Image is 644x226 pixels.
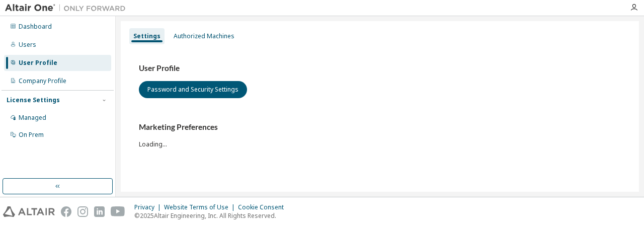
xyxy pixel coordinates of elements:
[174,32,234,40] div: Authorized Machines
[139,122,621,148] div: Loading...
[19,114,46,122] div: Managed
[7,96,60,104] div: License Settings
[5,3,131,13] img: Altair One
[133,32,160,40] div: Settings
[61,206,71,217] img: facebook.svg
[134,203,164,211] div: Privacy
[139,63,621,73] h3: User Profile
[94,206,105,217] img: linkedin.svg
[164,203,238,211] div: Website Terms of Use
[19,77,66,85] div: Company Profile
[139,81,247,98] button: Password and Security Settings
[134,211,290,220] p: © 2025 Altair Engineering, Inc. All Rights Reserved.
[238,203,290,211] div: Cookie Consent
[3,206,55,217] img: altair_logo.svg
[19,59,57,67] div: User Profile
[19,23,52,31] div: Dashboard
[19,131,44,139] div: On Prem
[77,206,88,217] img: instagram.svg
[111,206,125,217] img: youtube.svg
[139,122,621,132] h3: Marketing Preferences
[19,41,36,49] div: Users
